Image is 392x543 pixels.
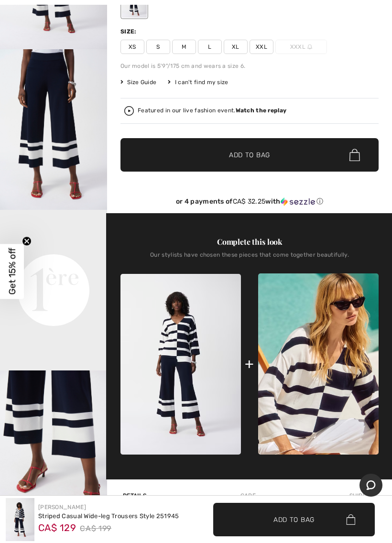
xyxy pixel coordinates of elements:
div: + [245,353,254,375]
div: Striped Casual Wide-leg Trousers Style 251945 [38,511,179,521]
div: Our model is 5'9"/175 cm and wears a size 6. [120,62,379,70]
div: or 4 payments of with [120,197,379,206]
img: Striped Casual Wide-Leg Trousers Style 251945 [120,274,241,455]
div: Care [238,487,258,504]
img: Casual Striped V-Neck Pullover Style 251914 [258,273,379,455]
span: CA$ 129 [38,519,76,533]
span: Add to Bag [273,514,315,524]
div: Details [120,487,149,504]
span: XXXL [275,40,327,54]
div: or 4 payments ofCA$ 32.25withSezzle Click to learn more about Sezzle [120,197,379,209]
span: S [146,40,170,54]
span: L [198,40,222,54]
img: Bag.svg [346,514,355,525]
span: CA$ 199 [80,521,111,536]
div: I can't find my size [168,78,228,87]
div: Complete this look [120,236,379,248]
span: Get 15% off [7,248,18,295]
span: Size Guide [120,78,156,87]
img: Sezzle [281,197,315,206]
span: CA$ 32.25 [233,197,266,206]
div: Size: [120,27,139,36]
img: Watch the replay [124,106,134,116]
span: XS [120,40,144,54]
iframe: Opens a widget where you can chat to one of our agents [359,474,382,498]
img: Bag.svg [349,149,360,161]
img: Striped Casual Wide-Leg Trousers Style 251945 [6,498,34,541]
button: Add to Bag [213,503,375,536]
a: [PERSON_NAME] [38,504,86,510]
div: Our stylists have chosen these pieces that come together beautifully. [120,251,379,266]
button: Close teaser [22,237,32,246]
div: Featured in our live fashion event. [138,108,286,114]
strong: Watch the replay [236,107,287,114]
span: M [172,40,196,54]
span: Add to Bag [229,150,270,160]
img: ring-m.svg [307,44,312,49]
span: XXL [250,40,273,54]
span: XL [224,40,248,54]
button: Add to Bag [120,138,379,172]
